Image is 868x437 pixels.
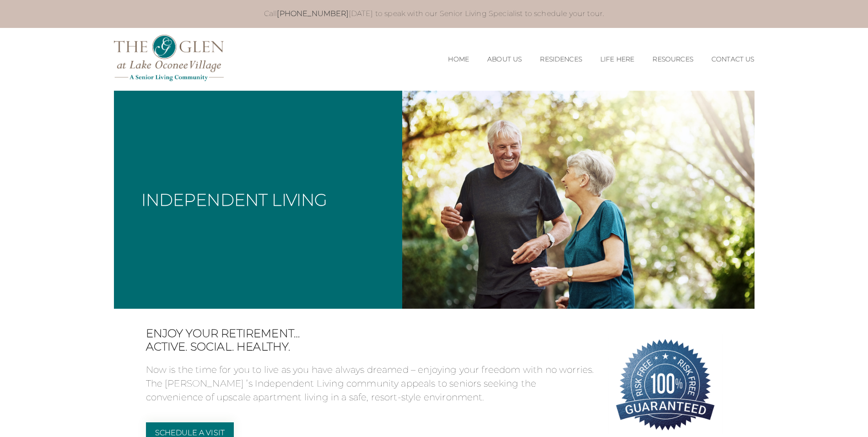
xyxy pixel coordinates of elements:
span: Enjoy your retirement… [146,327,594,340]
a: Resources [652,55,693,63]
p: Now is the time for you to live as you have always dreamed – enjoying your freedom with no worrie... [146,363,594,404]
a: Residences [540,55,582,63]
a: About Us [487,55,522,63]
p: Call [DATE] to speak with our Senior Living Specialist to schedule your tour. [123,9,745,19]
img: The Glen Lake Oconee Home [114,35,224,81]
a: Home [448,55,469,63]
a: [PHONE_NUMBER] [277,9,348,18]
h1: Independent Living [141,191,328,208]
a: Contact Us [712,55,755,63]
span: Active. Social. Healthy. [146,340,594,354]
a: Life Here [600,55,634,63]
